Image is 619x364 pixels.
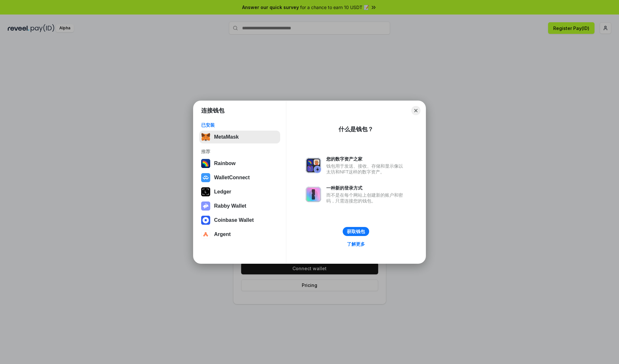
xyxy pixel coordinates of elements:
[411,106,420,115] button: Close
[199,200,280,212] button: Rabby Wallet
[214,134,239,140] div: MetaMask
[199,228,280,241] button: Argent
[306,187,321,202] img: svg+xml,%3Csvg%20xmlns%3D%22http%3A%2F%2Fwww.w3.org%2F2000%2Fsvg%22%20fill%3D%22none%22%20viewBox...
[343,227,369,236] button: 获取钱包
[214,189,231,195] div: Ledger
[306,158,321,173] img: svg+xml,%3Csvg%20xmlns%3D%22http%3A%2F%2Fwww.w3.org%2F2000%2Fsvg%22%20fill%3D%22none%22%20viewBox...
[201,187,210,196] img: svg+xml,%3Csvg%20xmlns%3D%22http%3A%2F%2Fwww.w3.org%2F2000%2Fsvg%22%20width%3D%2228%22%20height%3...
[214,161,236,166] div: Rainbow
[201,230,210,239] img: svg+xml,%3Csvg%20width%3D%2228%22%20height%3D%2228%22%20viewBox%3D%220%200%2028%2028%22%20fill%3D...
[201,122,278,128] div: 已安装
[201,149,278,154] div: 推荐
[347,229,365,234] div: 获取钱包
[201,133,210,142] img: svg+xml,%3Csvg%20fill%3D%22none%22%20height%3D%2233%22%20viewBox%3D%220%200%2035%2033%22%20width%...
[199,131,280,143] button: MetaMask
[326,185,406,191] div: 一种新的登录方式
[201,173,210,182] img: svg+xml,%3Csvg%20width%3D%2228%22%20height%3D%2228%22%20viewBox%3D%220%200%2028%2028%22%20fill%3D...
[201,107,224,114] h1: 连接钱包
[326,156,406,162] div: 您的数字资产之家
[326,192,406,204] div: 而不是在每个网站上创建新的账户和密码，只需连接您的钱包。
[339,125,373,133] div: 什么是钱包？
[214,175,250,181] div: WalletConnect
[214,203,246,209] div: Rabby Wallet
[214,231,231,237] div: Argent
[199,214,280,227] button: Coinbase Wallet
[199,171,280,184] button: WalletConnect
[201,159,210,168] img: svg+xml,%3Csvg%20width%3D%22120%22%20height%3D%22120%22%20viewBox%3D%220%200%20120%20120%22%20fil...
[199,157,280,170] button: Rainbow
[326,163,406,175] div: 钱包用于发送、接收、存储和显示像以太坊和NFT这样的数字资产。
[343,240,369,248] a: 了解更多
[199,185,280,198] button: Ledger
[214,217,254,223] div: Coinbase Wallet
[201,216,210,225] img: svg+xml,%3Csvg%20width%3D%2228%22%20height%3D%2228%22%20viewBox%3D%220%200%2028%2028%22%20fill%3D...
[347,241,365,247] div: 了解更多
[201,202,210,211] img: svg+xml,%3Csvg%20xmlns%3D%22http%3A%2F%2Fwww.w3.org%2F2000%2Fsvg%22%20fill%3D%22none%22%20viewBox...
